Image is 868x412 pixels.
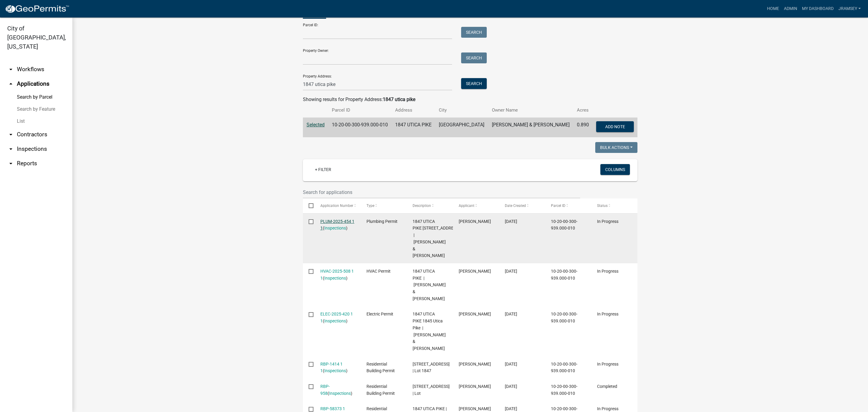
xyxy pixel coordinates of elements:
[461,52,487,63] button: Search
[320,269,354,280] a: HVAC-2025-508 1 1
[505,362,517,366] span: 10/14/2024
[600,164,630,175] button: Columns
[310,164,336,175] a: + Filter
[320,218,355,232] div: ( )
[499,198,545,213] datatable-header-cell: Date Created
[366,384,395,396] span: Residential Building Permit
[488,103,573,117] th: Owner Name
[360,198,407,213] datatable-header-cell: Type
[505,269,517,274] span: 08/14/2025
[453,198,499,213] datatable-header-cell: Applicant
[328,118,392,138] td: 10-20-00-300-939.000-010
[545,198,591,213] datatable-header-cell: Parcel ID
[551,204,565,208] span: Parcel ID
[765,3,782,14] a: Home
[320,204,353,208] span: Application Number
[597,312,618,316] span: In Progress
[307,122,325,128] a: Selected
[551,362,577,373] span: 10-20-00-300-939.000-010
[597,219,618,224] span: In Progress
[324,226,346,230] a: Inspections
[461,27,487,38] button: Search
[392,118,435,138] td: 1847 UTICA PIKE
[435,118,488,138] td: [GEOGRAPHIC_DATA]
[505,406,517,411] span: 08/23/2022
[551,312,577,323] span: 10-20-00-300-939.000-010
[366,219,398,224] span: Plumbing Permit
[320,312,353,323] a: ELEC-2025-420 1 1
[505,204,526,208] span: Date Created
[303,96,637,103] div: Showing results for Property Address:
[459,406,491,411] span: Dana Kellems
[366,362,395,373] span: Residential Building Permit
[597,362,618,366] span: In Progress
[413,269,446,301] span: 1847 UTICA PIKE | Kellems Brent & Dana
[597,269,618,274] span: In Progress
[461,78,487,89] button: Search
[320,383,355,397] div: ( )
[324,368,346,373] a: Inspections
[573,118,593,138] td: 0.890
[413,406,447,411] span: 1847 UTICA PIKE |
[551,384,577,396] span: 10-20-00-300-939.000-010
[7,80,14,87] i: arrow_drop_up
[413,362,450,373] span: 1847 Utica Pike | Lot 1847
[800,3,836,14] a: My Dashboard
[392,103,435,117] th: Address
[597,384,617,389] span: Completed
[459,269,491,274] span: Brent Kellems
[303,198,314,213] datatable-header-cell: Select
[459,362,491,366] span: Brent Kellems
[320,384,330,396] a: RBP-958
[595,142,637,153] button: Bulk Actions
[596,121,634,132] button: Add Note
[324,319,346,323] a: Inspections
[413,204,431,208] span: Description
[459,219,491,224] span: Jason Cochran
[459,384,491,389] span: Brent Kellems
[383,97,415,102] strong: 1847 utica pike
[320,361,355,375] div: ( )
[328,103,392,117] th: Parcel ID
[782,3,800,14] a: Admin
[407,198,453,213] datatable-header-cell: Description
[7,66,14,73] i: arrow_drop_down
[366,269,391,274] span: HVAC Permit
[435,103,488,117] th: City
[314,198,360,213] datatable-header-cell: Application Number
[836,3,863,14] a: jramsey
[320,219,354,231] a: PLUM-2025-454 1 1
[505,312,517,316] span: 07/31/2025
[303,186,580,198] input: Search for applications
[413,219,460,258] span: 1847 UTICA PIKE 1847 Utica Pike | Kellems Brent & Dana
[320,268,355,282] div: ( )
[7,145,14,153] i: arrow_drop_down
[413,384,450,396] span: 1847 Utica Pike | Lot
[573,103,593,117] th: Acres
[551,219,577,231] span: 10-20-00-300-939.000-010
[605,124,625,129] span: Add Note
[551,269,577,280] span: 10-20-00-300-939.000-010
[366,312,393,316] span: Electric Permit
[597,204,608,208] span: Status
[591,198,637,213] datatable-header-cell: Status
[505,219,517,224] span: 08/18/2025
[320,311,355,325] div: ( )
[597,406,618,411] span: In Progress
[7,160,14,167] i: arrow_drop_down
[505,384,517,389] span: 02/14/2024
[488,118,573,138] td: [PERSON_NAME] & [PERSON_NAME]
[329,391,351,396] a: Inspections
[413,312,446,351] span: 1847 UTICA PIKE 1845 Utica Pike | Kellems Brent & Dana
[459,204,474,208] span: Applicant
[459,312,491,316] span: Josh Walker
[320,362,343,373] a: RBP-1414 1 1
[366,204,374,208] span: Type
[324,276,346,280] a: Inspections
[7,131,14,138] i: arrow_drop_down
